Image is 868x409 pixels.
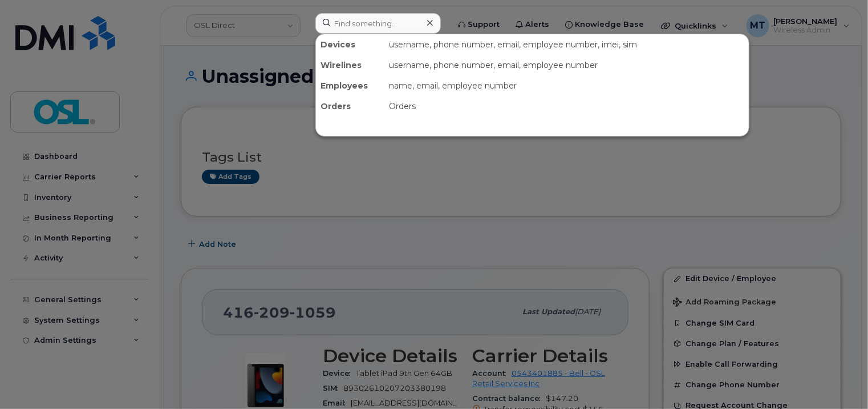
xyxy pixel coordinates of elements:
[316,75,384,96] div: Employees
[384,96,749,117] div: Orders
[384,75,749,96] div: name, email, employee number
[316,34,384,55] div: Devices
[316,55,384,75] div: Wirelines
[384,55,749,75] div: username, phone number, email, employee number
[316,96,384,117] div: Orders
[384,34,749,55] div: username, phone number, email, employee number, imei, sim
